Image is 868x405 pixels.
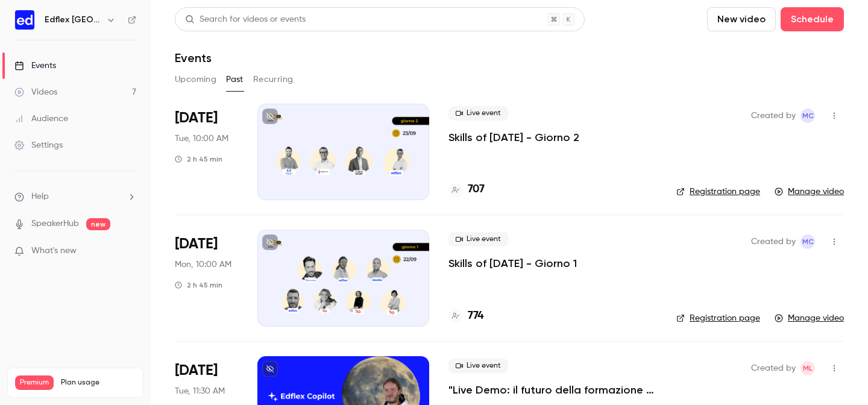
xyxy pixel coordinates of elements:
[775,312,844,324] a: Manage video
[751,108,796,123] span: Created by
[253,70,294,89] button: Recurring
[751,234,796,249] span: Created by
[800,361,815,375] span: maria giovanna lanfranchi
[15,10,34,30] img: Edflex Italy
[175,234,218,254] span: [DATE]
[800,108,815,123] span: Manon Cousin
[448,106,508,121] span: Live event
[676,312,760,324] a: Registration page
[175,230,238,326] div: Sep 22 Mon, 10:00 AM (Europe/Berlin)
[775,186,844,198] a: Manage video
[448,359,508,373] span: Live event
[14,113,68,125] div: Audience
[448,383,657,397] a: "Live Demo: il futuro della formazione con Edflex Copilot"
[751,361,796,375] span: Created by
[448,256,577,271] a: Skills of [DATE] - Giorno 1
[676,186,760,198] a: Registration page
[448,130,579,145] a: Skills of [DATE] - Giorno 2
[800,234,815,249] span: Manon Cousin
[122,246,136,257] iframe: Noticeable Trigger
[14,86,57,98] div: Videos
[15,375,54,390] span: Premium
[175,104,238,200] div: Sep 23 Tue, 10:00 AM (Europe/Berlin)
[175,133,228,145] span: Tue, 10:00 AM
[707,7,776,31] button: New video
[14,139,63,151] div: Settings
[185,13,306,26] div: Search for videos or events
[31,245,77,257] span: What's new
[448,308,483,324] a: 774
[448,232,508,246] span: Live event
[781,7,844,31] button: Schedule
[31,190,49,203] span: Help
[14,190,136,203] li: help-dropdown-opener
[175,361,218,380] span: [DATE]
[802,234,814,249] span: MC
[175,280,222,290] div: 2 h 45 min
[86,218,110,230] span: new
[45,14,101,26] h6: Edflex [GEOGRAPHIC_DATA]
[175,108,218,128] span: [DATE]
[468,181,485,198] h4: 707
[175,51,212,65] h1: Events
[14,60,56,72] div: Events
[803,361,813,375] span: ml
[802,108,814,123] span: MC
[31,218,79,230] a: SpeakerHub
[175,154,222,164] div: 2 h 45 min
[175,385,225,397] span: Tue, 11:30 AM
[448,181,485,198] a: 707
[226,70,244,89] button: Past
[61,378,136,388] span: Plan usage
[175,70,216,89] button: Upcoming
[175,259,231,271] span: Mon, 10:00 AM
[468,308,483,324] h4: 774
